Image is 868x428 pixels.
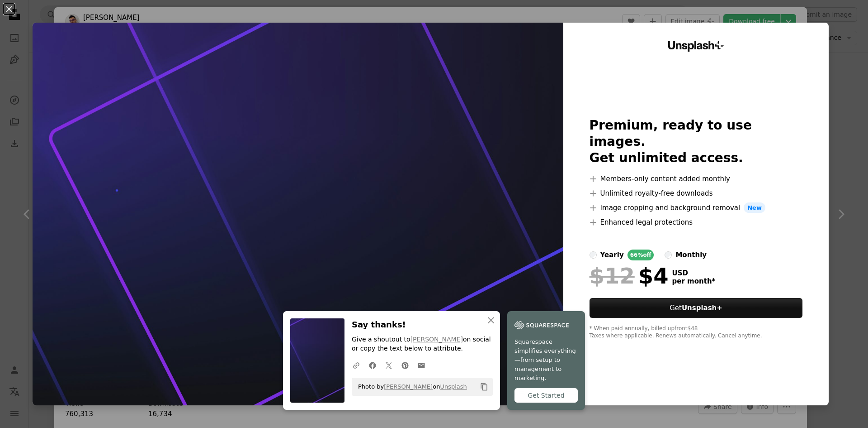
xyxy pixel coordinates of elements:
h3: Say thanks! [352,318,493,332]
a: Share on Twitter [381,356,397,374]
li: Members-only content added monthly [590,173,803,184]
input: monthly [665,251,672,259]
li: Enhanced legal protections [590,217,803,228]
div: $4 [590,264,669,288]
a: Share on Pinterest [397,356,413,374]
span: Photo by on [354,380,467,394]
a: [PERSON_NAME] [410,336,463,343]
a: [PERSON_NAME] [384,383,433,390]
div: 66% off [627,250,654,260]
span: USD [672,269,716,277]
a: Share on Facebook [364,356,381,374]
input: yearly66%off [590,251,597,259]
a: Share over email [413,356,429,374]
span: $12 [590,264,635,288]
div: yearly [600,250,624,260]
span: per month * [672,277,716,285]
a: Squarespace simplifies everything—from setup to management to marketing.Get Started [507,311,585,410]
span: New [744,202,765,213]
a: Unsplash [440,383,467,390]
button: Copy to clipboard [476,379,492,394]
span: Squarespace simplifies everything—from setup to management to marketing. [514,337,578,383]
li: Unlimited royalty-free downloads [590,188,803,199]
div: Get Started [514,388,578,403]
strong: Unsplash+ [682,304,722,312]
div: monthly [675,250,707,260]
img: file-1747939142011-51e5cc87e3c9 [514,318,569,332]
p: Give a shoutout to on social or copy the text below to attribute. [352,335,493,353]
button: GetUnsplash+ [590,298,803,318]
h2: Premium, ready to use images. Get unlimited access. [590,117,803,166]
div: * When paid annually, billed upfront $48 Taxes where applicable. Renews automatically. Cancel any... [590,325,803,340]
li: Image cropping and background removal [590,202,803,213]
